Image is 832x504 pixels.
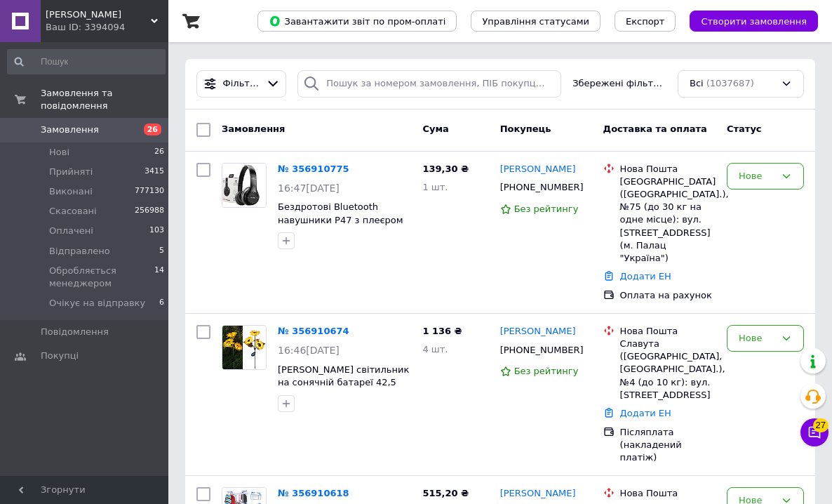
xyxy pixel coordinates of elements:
[41,124,99,136] span: Замовлення
[223,77,260,91] span: Фільтри
[257,11,457,32] button: Завантажити звіт по пром-оплаті
[482,16,589,27] span: Управління статусами
[159,245,164,258] span: 5
[676,15,818,26] a: Створити замовлення
[278,488,349,498] a: № 356910618
[500,487,576,500] a: [PERSON_NAME]
[49,245,110,258] span: Відправлено
[690,77,704,91] span: Всі
[615,11,676,32] button: Експорт
[49,205,97,218] span: Скасовані
[514,366,579,376] span: Без рейтингу
[727,124,762,134] span: Статус
[41,87,168,112] span: Замовлення та повідомлення
[706,78,754,88] span: (1037687)
[620,325,716,338] div: Нова Пошта
[49,185,93,198] span: Виконані
[278,201,408,264] a: Бездротові Bluetooth навушники P47 з плеєром та microSD / Повнорозмірні накладні навушники з мікр...
[278,164,349,174] a: № 356910775
[222,164,266,207] img: Фото товару
[159,297,164,310] span: 6
[497,178,582,197] div: [PHONE_NUMBER]
[41,350,79,362] span: Покупці
[620,408,671,418] a: Додати ЕН
[154,146,164,159] span: 26
[813,418,828,432] span: 27
[49,146,69,159] span: Нові
[620,175,716,265] div: [GEOGRAPHIC_DATA] ([GEOGRAPHIC_DATA].), №75 (до 30 кг на одне місце): вул. [STREET_ADDRESS] (м. П...
[422,124,448,134] span: Cума
[297,70,561,98] input: Пошук за номером замовлення, ПІБ покупця, номером телефону, Email, номером накладної
[278,345,340,356] span: 16:46[DATE]
[149,225,164,237] span: 103
[278,364,409,427] a: [PERSON_NAME] світильник на сонячній батареї 42,5 см, Соняшник, 1шт / Газонний світильник / Вулич...
[422,488,469,498] span: 515,20 ₴
[620,338,716,402] div: Славута ([GEOGRAPHIC_DATA], [GEOGRAPHIC_DATA].), №4 (до 10 кг): вул. [STREET_ADDRESS]
[626,16,665,27] span: Експорт
[422,164,469,174] span: 139,30 ₴
[41,326,109,338] span: Повідомлення
[701,16,807,27] span: Створити замовлення
[620,487,716,500] div: Нова Пошта
[145,166,164,178] span: 3415
[222,325,267,370] a: Фото товару
[49,166,93,178] span: Прийняті
[278,183,340,194] span: 16:47[DATE]
[514,204,579,214] span: Без рейтингу
[500,124,551,134] span: Покупець
[269,15,445,27] span: Завантажити звіт по пром-оплаті
[620,163,716,175] div: Нова Пошта
[471,11,600,32] button: Управління статусами
[497,341,582,359] div: [PHONE_NUMBER]
[422,182,448,192] span: 1 шт.
[500,163,576,176] a: [PERSON_NAME]
[46,21,168,34] div: Ваш ID: 3394094
[222,124,285,134] span: Замовлення
[278,326,349,336] a: № 356910674
[572,77,666,91] span: Збережені фільтри:
[154,265,164,290] span: 14
[620,271,671,281] a: Додати ЕН
[739,331,775,346] div: Нове
[7,49,166,74] input: Пошук
[46,8,151,21] span: HUGO
[222,326,266,369] img: Фото товару
[135,205,164,218] span: 256988
[49,297,145,310] span: Очікує на відправку
[144,124,161,135] span: 26
[739,169,775,184] div: Нове
[620,426,716,465] div: Післяплата (накладений платіж)
[620,289,716,302] div: Оплата на рахунок
[49,265,154,290] span: Обробляється менеджером
[800,418,828,446] button: Чат з покупцем27
[49,225,93,237] span: Оплачені
[603,124,707,134] span: Доставка та оплата
[422,344,448,354] span: 4 шт.
[422,326,462,336] span: 1 136 ₴
[222,163,267,208] a: Фото товару
[690,11,818,32] button: Створити замовлення
[135,185,164,198] span: 777130
[500,325,576,338] a: [PERSON_NAME]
